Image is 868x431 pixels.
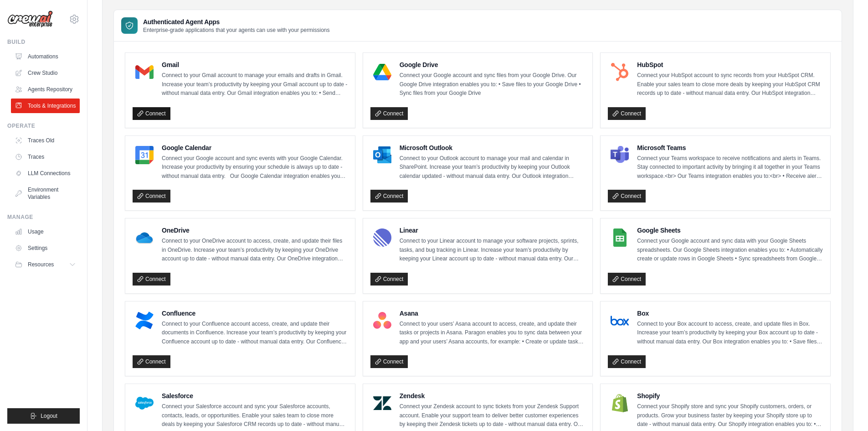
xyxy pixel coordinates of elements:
p: Connect to your users’ Asana account to access, create, and update their tasks or projects in Asa... [400,320,586,347]
p: Connect your Salesforce account and sync your Salesforce accounts, contacts, leads, or opportunit... [162,402,348,429]
a: Connect [608,107,646,120]
a: Connect [133,107,170,120]
h4: Microsoft Outlook [400,143,586,152]
a: LLM Connections [11,166,80,181]
a: Traces [11,150,80,164]
a: Settings [11,241,80,255]
a: Connect [370,355,408,368]
span: Resources [28,261,54,268]
img: Linear Logo [373,228,391,247]
a: Connect [133,273,170,286]
img: Logo [7,10,53,28]
h4: Linear [400,226,586,235]
img: Google Calendar Logo [135,146,154,164]
img: Gmail Logo [135,63,154,81]
img: Shopify Logo [611,394,629,412]
p: Connect your Teams workspace to receive notifications and alerts in Teams. Stay connected to impo... [637,154,823,181]
img: Box Logo [611,312,629,330]
img: Salesforce Logo [135,394,154,412]
a: Environment Variables [11,182,80,204]
p: Connect to your Outlook account to manage your mail and calendar in SharePoint. Increase your tea... [400,154,586,181]
p: Connect your Google account and sync files from your Google Drive. Our Google Drive integration e... [400,71,586,98]
img: Asana Logo [373,312,391,330]
img: Google Drive Logo [373,63,391,81]
div: Manage [7,213,80,221]
button: Resources [11,257,80,272]
h4: Shopify [637,391,823,400]
a: Crew Studio [11,66,80,80]
h4: HubSpot [637,60,823,69]
h4: Asana [400,309,586,318]
a: Connect [608,190,646,203]
div: Operate [7,122,80,130]
h4: Google Sheets [637,226,823,235]
a: Agents Repository [11,82,80,97]
p: Connect to your Confluence account access, create, and update their documents in Confluence. Incr... [162,320,348,347]
h4: Google Calendar [162,143,348,152]
h3: Authenticated Agent Apps [143,17,330,26]
p: Connect to your OneDrive account to access, create, and update their files in OneDrive. Increase ... [162,237,348,264]
img: OneDrive Logo [135,228,154,247]
a: Connect [133,355,170,368]
img: Confluence Logo [135,312,154,330]
p: Connect your Google account and sync events with your Google Calendar. Increase your productivity... [162,154,348,181]
a: Tools & Integrations [11,99,80,113]
p: Connect your Shopify store and sync your Shopify customers, orders, or products. Grow your busine... [637,402,823,429]
a: Connect [370,107,408,120]
img: Microsoft Outlook Logo [373,146,391,164]
h4: Google Drive [400,60,586,69]
a: Connect [608,273,646,286]
img: Microsoft Teams Logo [611,146,629,164]
img: Google Sheets Logo [611,228,629,247]
a: Traces Old [11,133,80,148]
a: Usage [11,224,80,239]
span: Logout [41,412,57,420]
a: Connect [608,355,646,368]
button: Logout [7,408,80,424]
p: Enterprise-grade applications that your agents can use with your permissions [143,26,330,34]
h4: Gmail [162,60,348,69]
p: Connect your Zendesk account to sync tickets from your Zendesk Support account. Enable your suppo... [400,402,586,429]
a: Automations [11,49,80,64]
a: Connect [133,190,170,203]
img: HubSpot Logo [611,63,629,81]
p: Connect your HubSpot account to sync records from your HubSpot CRM. Enable your sales team to clo... [637,71,823,98]
h4: OneDrive [162,226,348,235]
p: Connect to your Box account to access, create, and update files in Box. Increase your team’s prod... [637,320,823,347]
a: Connect [370,273,408,286]
p: Connect to your Linear account to manage your software projects, sprints, tasks, and bug tracking... [400,237,586,264]
h4: Box [637,309,823,318]
h4: Zendesk [400,391,586,400]
h4: Confluence [162,309,348,318]
p: Connect to your Gmail account to manage your emails and drafts in Gmail. Increase your team’s pro... [162,71,348,98]
img: Zendesk Logo [373,394,391,412]
h4: Salesforce [162,391,348,400]
div: Build [7,38,80,46]
a: Connect [370,190,408,203]
h4: Microsoft Teams [637,143,823,152]
p: Connect your Google account and sync data with your Google Sheets spreadsheets. Our Google Sheets... [637,237,823,264]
